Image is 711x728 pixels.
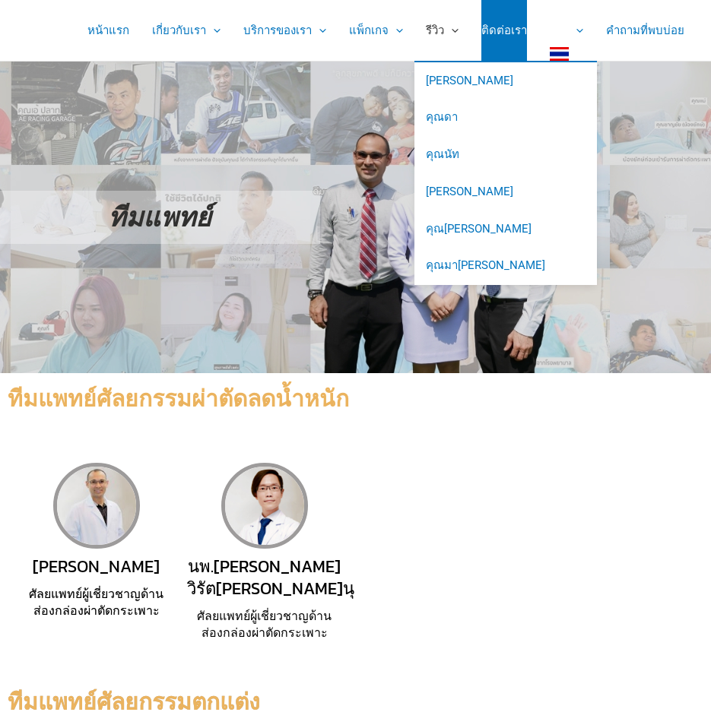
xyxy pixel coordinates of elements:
[8,687,703,717] h2: ทีมแพทย์ศัลยกรรมตกแต่ง
[187,554,354,601] span: นพ.[PERSON_NAME] วิรัต[PERSON_NAME]นุ
[414,62,597,100] a: [PERSON_NAME]
[29,587,163,618] span: ศัลยแพทย์ผู้เชี่ยวชาญด้านส่องกล่องผ่าตัดกระเพาะ
[197,609,332,640] span: ศัลยแพทย์ผู้เชี่ยวชาญด้านส่องกล่องผ่าตัดกระเพาะ
[414,248,597,285] a: คุณมา[PERSON_NAME]
[8,381,703,417] h2: ทีมแพทย์ศัลยกรรมผ่าตัดลดน้ำหนัก
[414,173,597,210] a: [PERSON_NAME]
[414,100,597,137] a: คุณดา
[414,137,597,174] a: คุณนัท
[414,210,597,248] a: คุณ[PERSON_NAME]
[33,554,160,579] span: [PERSON_NAME]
